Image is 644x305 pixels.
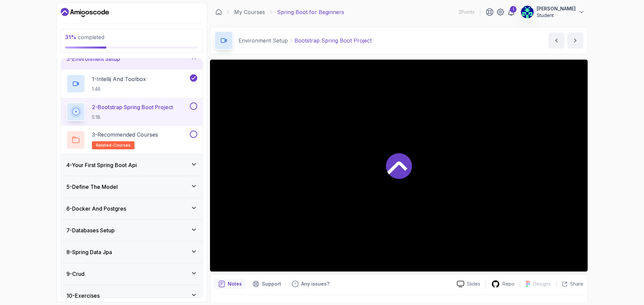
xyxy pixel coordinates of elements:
p: Notes [228,281,242,287]
a: 1 [507,8,515,16]
h3: 5 - Define The Model [66,183,118,191]
button: previous content [548,32,565,49]
span: related-courses [96,143,130,148]
h3: 7 - Databases Setup [66,226,115,234]
div: 1 [510,6,517,13]
p: Designs [533,281,551,287]
button: 7-Databases Setup [61,220,203,241]
button: Share [556,281,583,287]
h3: 9 - Crud [66,270,85,278]
button: next content [567,32,583,49]
button: 2-Bootstrap Spring Boot Project5:18 [66,102,197,121]
p: Support [262,281,281,287]
button: 4-Your First Spring Boot Api [61,154,203,176]
p: 2 - Bootstrap Spring Boot Project [92,103,173,111]
button: Support button [249,279,285,289]
p: Share [570,281,583,287]
h3: 6 - Docker And Postgres [66,205,126,213]
button: 3-Environment Setup [61,48,203,70]
button: 9-Crud [61,263,203,285]
a: Dashboard [61,7,109,18]
h3: 4 - Your First Spring Boot Api [66,161,137,169]
button: 8-Spring Data Jpa [61,241,203,263]
p: 1 - Intellij And Toolbox [92,75,146,83]
p: Bootstrap Spring Boot Project [294,36,372,45]
button: 1-Intellij And Toolbox1:46 [66,74,197,93]
img: user profile image [521,6,534,18]
p: 2 Points [459,9,475,15]
a: Dashboard [215,9,222,15]
button: Feedback button [288,279,333,289]
button: 3-Recommended Coursesrelated-courses [66,131,197,149]
button: 6-Docker And Postgres [61,198,203,219]
span: completed [65,34,104,41]
p: [PERSON_NAME] [537,5,576,12]
button: 5-Define The Model [61,176,203,198]
h3: 10 - Exercises [66,292,100,300]
p: 1:46 [92,86,146,92]
button: user profile image[PERSON_NAME]Student [521,5,585,19]
h3: 3 - Environment Setup [66,55,120,63]
h3: 8 - Spring Data Jpa [66,248,112,256]
p: Student [537,12,576,19]
p: 5:18 [92,114,173,121]
span: 31 % [65,34,76,41]
a: My Courses [234,8,265,16]
p: Repo [502,281,515,287]
p: Slides [467,281,480,287]
p: Environment Setup [238,36,288,45]
p: Spring Boot for Beginners [277,8,344,16]
p: Any issues? [301,281,329,287]
button: notes button [214,279,246,289]
a: Repo [486,280,520,288]
p: 3 - Recommended Courses [92,131,158,139]
a: Slides [451,281,486,288]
